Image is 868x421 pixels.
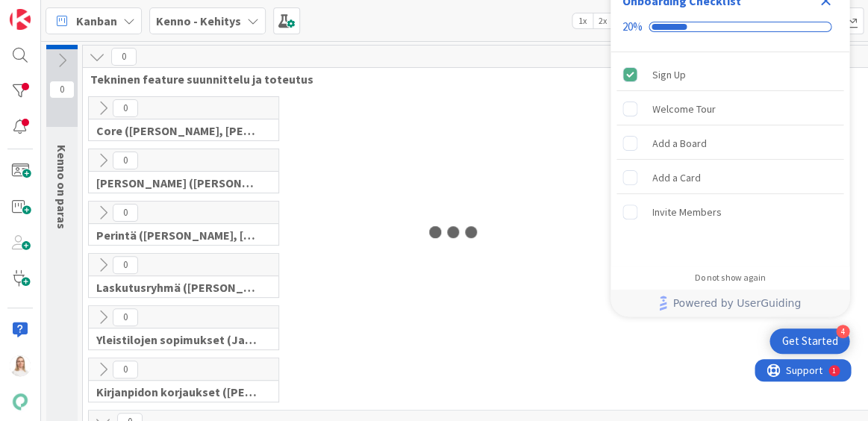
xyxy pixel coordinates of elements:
div: Invite Members is incomplete. [616,196,843,228]
span: Laskutusryhmä (Antti, Keijo) [96,280,260,295]
div: Welcome Tour is incomplete. [616,93,843,125]
div: Checklist items [611,52,849,262]
div: 1 [78,6,81,18]
span: 0 [113,308,138,326]
span: Kirjanpidon korjaukset (Jussi, JaakkoHä) [96,384,260,399]
div: Add a Board [652,134,707,152]
div: Sign Up [652,66,686,84]
span: 0 [113,152,138,169]
a: Powered by UserGuiding [618,290,842,316]
div: Open Get Started checklist, remaining modules: 4 [769,328,849,354]
div: Footer [611,290,849,316]
span: Yleistilojen sopimukset (Jaakko, VilleP, TommiL, Simo) [96,332,260,347]
span: 0 [113,204,138,222]
span: Kenno on paras [54,145,69,229]
span: Support [31,2,68,20]
span: 0 [113,361,138,378]
span: Core (Pasi, Jussi, JaakkoHä, Jyri, Leo, MikkoK, Väinö, MattiH) [96,123,260,138]
div: Checklist progress: 20% [622,20,837,34]
span: Perintä (Jaakko, PetriH, MikkoV, Pasi) [96,228,260,243]
span: 2x [593,13,613,28]
div: Add a Card is incomplete. [616,161,843,194]
img: SL [10,355,31,376]
img: Visit kanbanzone.com [10,9,31,30]
span: 0 [111,48,137,66]
span: Halti (Sebastian, VilleH, Riikka, Antti, MikkoV, PetriH, PetriM) [96,175,260,190]
div: 20% [622,20,643,34]
div: Add a Card [652,169,701,187]
img: avatar [10,391,31,412]
div: Get Started [781,334,837,349]
span: 0 [113,99,138,117]
b: Kenno - Kehitys [156,13,241,28]
span: 1x [572,13,593,28]
span: 0 [49,81,75,99]
span: Powered by UserGuiding [672,294,801,312]
div: Add a Board is incomplete. [616,127,843,160]
div: Do not show again [695,272,765,284]
div: Sign Up is complete. [616,58,843,91]
span: 0 [113,256,138,274]
span: Kanban [76,12,117,30]
div: 4 [836,325,849,338]
div: Invite Members [652,203,722,221]
div: Welcome Tour [652,100,716,118]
